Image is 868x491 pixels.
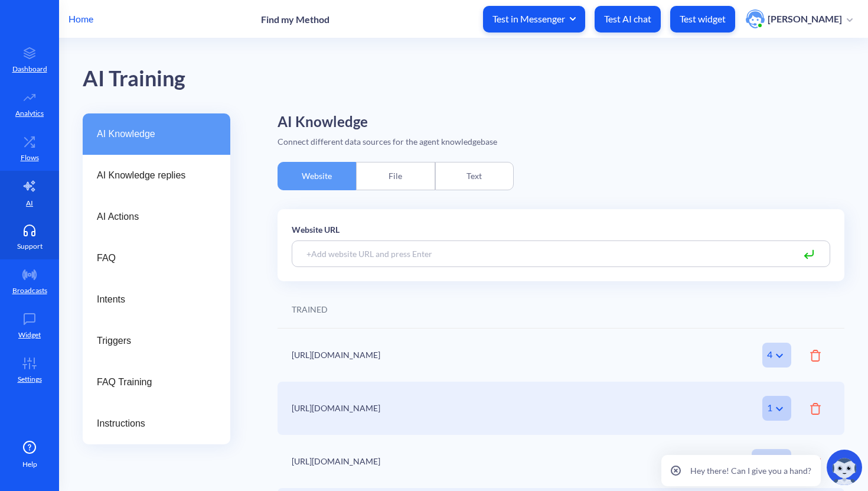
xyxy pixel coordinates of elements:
[740,8,859,30] button: user photo[PERSON_NAME]
[292,240,830,267] input: +Add website URL and press Enter
[762,343,791,368] div: 4
[18,330,41,340] p: Widget
[12,285,47,296] p: Broadcasts
[278,113,844,131] h2: AI Knowledge
[26,198,33,209] p: AI
[680,13,726,25] p: Test widget
[690,464,811,477] p: Hey there! Can I give you a hand?
[292,223,830,236] p: Website URL
[83,362,230,403] a: FAQ Training
[83,279,230,320] a: Intents
[83,155,230,196] a: AI Knowledge replies
[435,162,514,190] div: Text
[278,135,844,148] div: Connect different data sources for the agent knowledgebase
[292,455,705,467] div: [URL][DOMAIN_NAME]
[97,251,207,265] span: FAQ
[12,64,47,74] p: Dashboard
[83,196,230,238] a: AI Actions
[483,6,585,32] button: Test in Messenger
[97,417,207,431] span: Instructions
[762,396,791,421] div: 1
[17,241,43,252] p: Support
[83,62,185,96] div: AI Training
[595,6,661,32] button: Test AI chat
[356,162,435,190] div: File
[83,113,230,155] a: AI Knowledge
[83,238,230,279] a: FAQ
[292,402,705,414] div: [URL][DOMAIN_NAME]
[97,127,207,141] span: AI Knowledge
[827,450,862,485] img: copilot-icon.svg
[97,168,207,183] span: AI Knowledge replies
[83,403,230,444] a: Instructions
[261,14,329,25] p: Find my Method
[97,375,207,389] span: FAQ Training
[278,162,356,190] div: Website
[768,12,842,25] p: [PERSON_NAME]
[22,459,37,470] span: Help
[292,303,328,316] div: TRAINED
[68,12,93,26] p: Home
[21,152,39,163] p: Flows
[97,292,207,307] span: Intents
[604,13,651,25] p: Test AI chat
[670,6,735,32] button: Test widget
[15,108,44,119] p: Analytics
[746,9,765,28] img: user photo
[292,349,705,361] div: [URL][DOMAIN_NAME]
[97,334,207,348] span: Triggers
[18,374,42,385] p: Settings
[492,12,576,25] span: Test in Messenger
[97,210,207,224] span: AI Actions
[83,320,230,362] a: Triggers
